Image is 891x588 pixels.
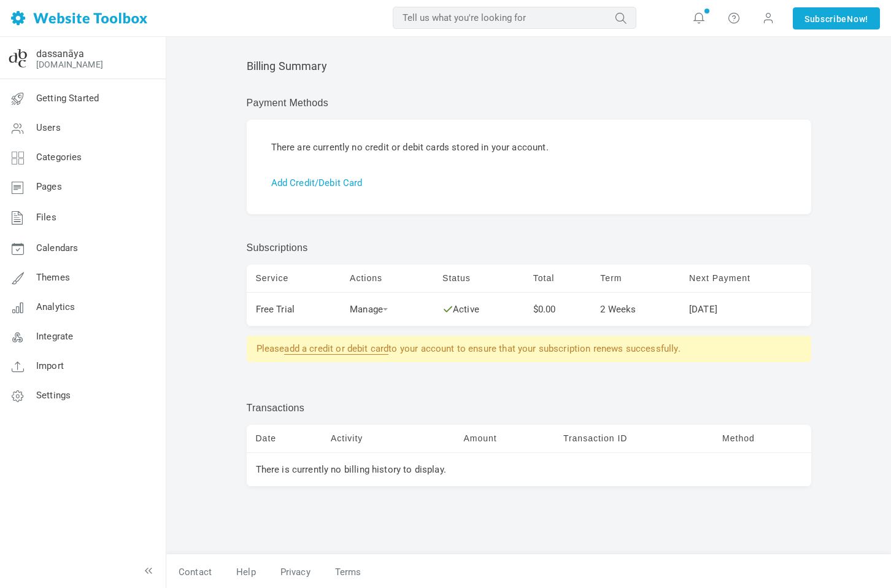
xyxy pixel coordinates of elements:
span: Files [36,212,56,223]
td: Activity [322,425,419,453]
span: Users [36,122,61,133]
div: Transactions [247,401,800,416]
span: Now! [847,12,868,26]
td: Total [524,265,592,293]
a: Terms [323,562,361,583]
span: 2 Weeks [600,304,636,315]
td: Amount [455,425,554,453]
td: Term [591,265,680,293]
td: Active [433,293,524,327]
td: There is currently no billing history to display. [247,453,811,487]
span: Integrate [36,331,73,342]
a: add a credit or debit card [284,343,388,355]
td: Actions [341,265,433,293]
span: Aug 21, 2025 [689,304,717,315]
div: Please to your account to ensure that your subscription renews successfully. [247,336,811,362]
td: Service [247,265,341,293]
td: Status [433,265,524,293]
span: Import [36,360,64,371]
p: There are currently no credit or debit cards stored in your account. [271,141,787,154]
span: Pages [36,181,62,192]
span: Themes [36,272,70,283]
td: $0.00 [524,293,592,327]
a: dassanāya [36,48,84,60]
span: Settings [36,390,71,401]
td: Next Payment [680,265,811,293]
a: Help [224,562,268,583]
div: Subscriptions [247,241,800,255]
a: [DOMAIN_NAME] [36,60,103,69]
td: Transaction ID [554,425,713,453]
div: Billing Summary [247,58,811,74]
div: Payment Methods [247,96,800,110]
a: SubscribeNow! [793,7,880,29]
a: Privacy [268,562,323,583]
a: Add Credit/Debit Card [271,177,363,188]
input: Tell us what you're looking for [393,7,636,29]
td: Payment Method [713,425,811,453]
img: favicon.ico [8,48,28,68]
a: Manage [350,304,388,315]
td: Free Trial [247,293,341,327]
span: Calendars [36,242,78,253]
span: Analytics [36,301,75,312]
span: Getting Started [36,93,99,104]
a: Contact [166,562,224,583]
span: Categories [36,152,82,163]
td: Date [247,425,322,453]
